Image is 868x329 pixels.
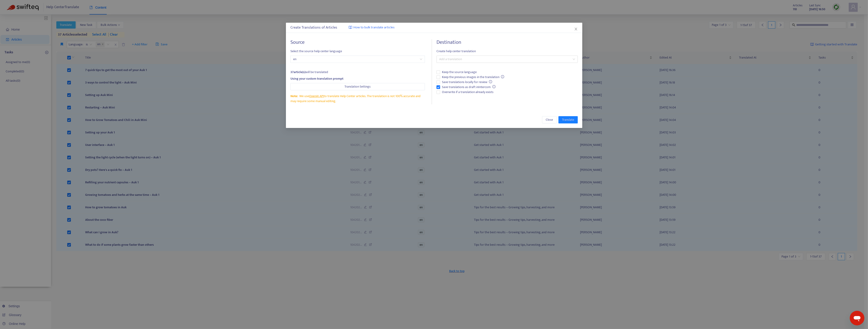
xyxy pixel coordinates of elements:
iframe: Button to launch messaging window [850,311,864,325]
div: We use to translate Help Center articles. The translation is not 100% accurate and may require so... [290,94,425,104]
span: info-circle [492,85,496,88]
span: Overwrite if a translation already exists [440,90,495,95]
button: Close [542,116,557,123]
span: close [574,27,578,31]
span: Close [546,117,553,122]
button: Translation Settings [290,83,425,90]
span: Translation Settings [345,84,371,89]
img: image-link [349,26,352,29]
h4: Source [290,39,425,45]
div: Using your custom translation prompt [290,76,425,81]
span: Keep the source language [440,70,478,75]
span: Create help center translation [436,49,578,54]
span: info-circle [489,80,492,83]
span: How to bulk translate articles [353,25,394,30]
button: Close [573,27,578,32]
span: Select the source help center language [290,49,425,54]
div: will be translated [290,70,425,75]
span: en [293,56,422,63]
span: info-circle [501,75,504,78]
span: Save translations locally for review [440,80,494,85]
span: Keep the previous images in the translation [440,75,506,80]
span: Note: [290,93,298,99]
button: Translate [558,116,578,123]
h4: Destination [436,39,578,45]
a: OpenAI API [309,93,324,99]
a: How to bulk translate articles [349,25,394,30]
strong: 37 article(s) [290,69,305,75]
span: Save translations as draft in Intercom [440,85,497,90]
div: Create Translations of Articles [290,25,578,30]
